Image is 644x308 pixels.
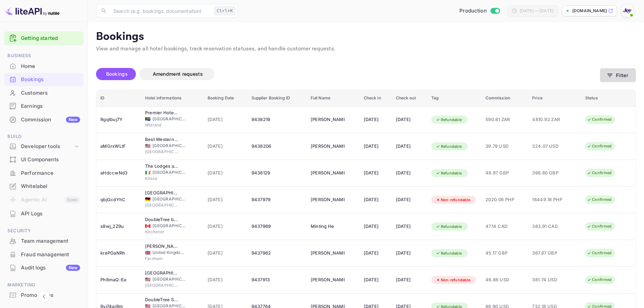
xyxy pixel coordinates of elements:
div: Refundable [431,222,467,231]
p: [DOMAIN_NAME] [572,8,607,14]
a: Promo codes [4,289,84,301]
div: Team management [21,237,80,245]
div: Whitelabel [21,183,80,190]
div: [DATE] [364,114,388,125]
div: Fraud management [21,251,80,259]
div: [DATE] [396,114,423,125]
div: Confirmed [582,142,616,150]
button: Collapse navigation [38,290,50,303]
span: 47.14 CAD [485,223,524,230]
a: Getting started [21,34,80,42]
div: Team management [4,235,84,248]
div: Premier Hotel Midrand [145,110,179,116]
div: Home [4,60,84,73]
span: [DATE] [208,196,243,204]
p: View and manage all hotel bookings, track reservation statuses, and handle customer requests. [96,45,636,53]
div: Novum Hotel Ahl Meerkatzen Köln Altstadt [145,190,179,196]
th: Commission [481,90,528,106]
div: DoubleTree Suites by Hilton Bentonville [145,297,179,303]
a: Audit logsNew [4,261,84,274]
span: [GEOGRAPHIC_DATA] [152,169,186,175]
div: s8wj_2Z9u [100,221,137,232]
div: [DATE] [364,141,388,152]
span: [DATE] [208,116,243,123]
span: Midrand [145,122,179,128]
th: Check in [360,90,392,106]
span: Marketing [4,281,84,289]
div: Adrian Bailey [311,248,344,259]
div: API Logs [4,207,84,220]
div: Confirmed [582,276,616,284]
div: 9437962 [252,248,303,259]
div: [DATE] [396,275,423,285]
span: 398.80 GBP [532,169,566,177]
span: [GEOGRAPHIC_DATA] [152,143,186,149]
div: [DATE] [364,275,388,285]
div: Confirmed [582,115,616,124]
span: 46.88 USD [485,276,524,284]
div: Bookings [21,76,80,84]
div: account-settings tabs [96,68,600,80]
div: krePOaNRh [100,248,137,259]
div: Refundable [431,169,467,177]
div: New [66,265,80,271]
a: Whitelabel [4,180,84,192]
div: Ph8maQ-Ea [100,275,137,285]
p: Bookings [96,30,636,44]
div: Home [21,63,80,70]
div: Rajiv Fernando [311,194,344,205]
span: [GEOGRAPHIC_DATA] [145,282,179,288]
div: Customers [4,87,84,100]
div: Whitelabel [4,180,84,193]
span: 4810.92 ZAR [532,116,566,123]
div: Promo codes [21,291,80,299]
span: [GEOGRAPHIC_DATA] [152,223,186,229]
div: [DATE] [396,248,423,259]
div: Fraud management [4,248,84,261]
span: [DATE] [208,143,243,150]
div: Oisin Ferriter [311,168,344,179]
div: Confirmed [582,195,616,204]
div: [DATE] [364,248,388,259]
div: Bookings [4,73,84,86]
div: Best Western Danville Sycamore Inn [145,136,179,143]
span: 324.07 USD [532,143,566,150]
span: 16449.18 PHP [532,196,566,204]
a: API Logs [4,207,84,220]
div: UI Components [21,156,80,164]
a: Earnings [4,100,84,112]
div: David Bohnert [311,141,344,152]
span: Amendment requests [153,71,203,77]
span: [GEOGRAPHIC_DATA] [145,202,179,208]
span: Production [459,7,487,15]
div: 9437969 [252,221,303,232]
div: [DATE] [396,141,423,152]
span: 381.74 USD [532,276,566,284]
th: Full Name [307,90,360,106]
div: Bush Hotel Farnham [145,243,179,250]
span: United Kingdom of [GEOGRAPHIC_DATA] and [GEOGRAPHIC_DATA] [152,250,186,256]
th: Tag [427,90,481,106]
a: Bookings [4,73,84,86]
div: Performance [4,167,84,180]
div: Refundable [431,142,467,151]
div: [DATE] [364,194,388,205]
a: CommissionNew [4,113,84,126]
div: DoubleTree by Hilton Kitchener [145,216,179,223]
div: [DATE] [364,221,388,232]
span: Business [4,52,84,60]
span: Ireland [145,170,150,175]
div: Earnings [4,100,84,113]
div: Switch to Sandbox mode [457,7,502,15]
span: Germany [145,197,150,202]
div: aHdccwNd3 [100,168,137,179]
div: qbjGcdYhC [100,194,137,205]
span: 590.81 ZAR [485,116,524,123]
span: 2020.06 PHP [485,196,524,204]
img: LiteAPI logo [5,5,59,16]
div: Audit logsNew [4,261,84,275]
div: Confirmed [582,222,616,231]
span: Bookings [106,71,128,77]
th: Check out [392,90,427,106]
span: Build [4,133,84,140]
